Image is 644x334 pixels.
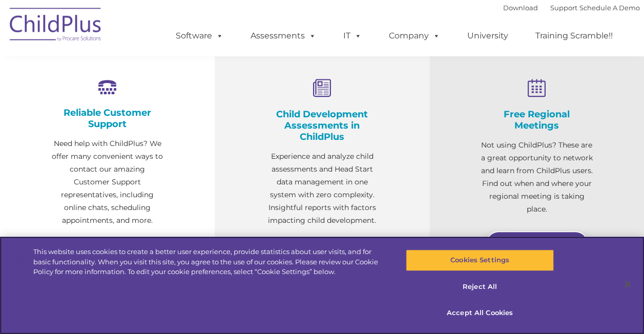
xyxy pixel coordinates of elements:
[481,109,593,131] h4: Free Regional Meetings
[266,150,378,227] p: Experience and analyze child assessments and Head Start data management in one system with zero c...
[165,26,234,46] a: Software
[266,109,378,142] h4: Child Development Assessments in ChildPlus
[486,231,588,257] a: Learn More
[51,107,163,130] h4: Reliable Customer Support
[240,26,326,46] a: Assessments
[457,26,518,46] a: University
[406,276,554,298] button: Reject All
[616,273,639,296] button: Close
[481,139,593,216] p: Not using ChildPlus? These are a great opportunity to network and learn from ChildPlus users. Fin...
[51,137,163,227] p: Need help with ChildPlus? We offer many convenient ways to contact our amazing Customer Support r...
[406,302,554,324] button: Accept All Cookies
[142,68,174,75] span: Last name
[503,4,640,12] font: |
[579,4,640,12] a: Schedule A Demo
[525,26,623,46] a: Training Scramble!!
[5,1,107,52] img: ChildPlus by Procare Solutions
[406,249,554,271] button: Cookies Settings
[33,247,386,277] div: This website uses cookies to create a better user experience, provide statistics about user visit...
[333,26,372,46] a: IT
[142,110,186,117] span: Phone number
[503,4,538,12] a: Download
[379,26,450,46] a: Company
[550,4,577,12] a: Support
